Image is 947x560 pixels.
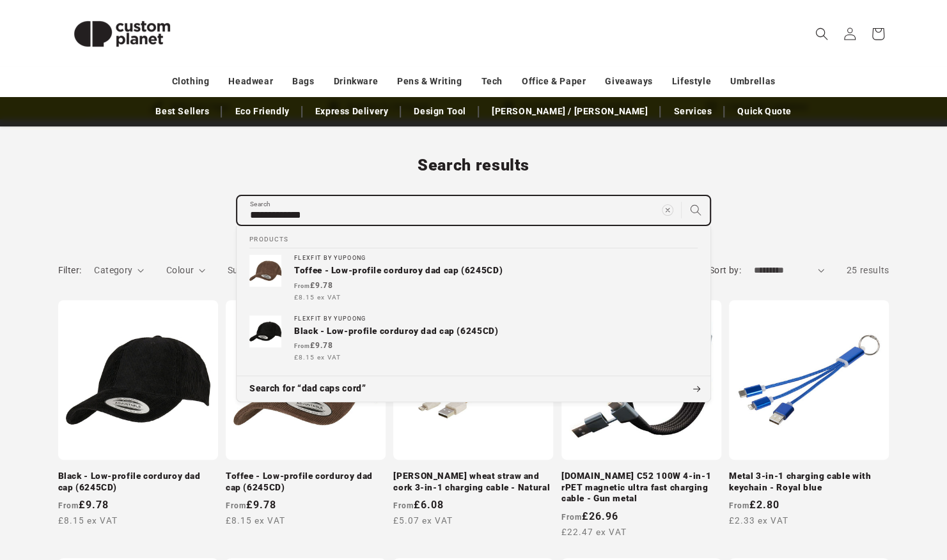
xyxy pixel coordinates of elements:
a: [PERSON_NAME] wheat straw and cork 3-in-1 charging cable - Natural [393,471,553,493]
a: Metal 3-in-1 charging cable with keychain - Royal blue [729,471,889,493]
a: [DOMAIN_NAME] C52 100W 4-in-1 rPET magnetic ultra fast charging cable - Gun metal [561,471,721,504]
iframe: Chat Widget [733,422,947,560]
a: Giveaways [605,70,652,93]
span: Subcategory [228,265,281,275]
a: Headwear [228,70,273,93]
a: Express Delivery [309,100,395,123]
a: Flexfit by YupoongToffee - Low-profile corduroy dad cap (6245CD) From£9.78 £8.15 ex VAT [237,248,710,308]
a: Tech [481,70,502,93]
a: Eco Friendly [228,100,295,123]
a: Lifestyle [672,70,711,93]
button: Search [682,196,710,224]
img: Custom Planet [58,5,186,63]
h2: Filter: [58,264,82,277]
a: Services [667,100,718,123]
img: Low-profile corduroy dad cap (6245CD) [249,315,281,347]
summary: Colour (0 selected) [166,264,205,277]
a: Clothing [172,70,210,93]
strong: £9.78 [294,341,333,350]
summary: Search [808,20,836,48]
span: From [294,343,310,349]
a: Flexfit by YupoongBlack - Low-profile corduroy dad cap (6245CD) From£9.78 £8.15 ex VAT [237,309,710,369]
p: Toffee - Low-profile corduroy dad cap (6245CD) [294,265,698,276]
img: Low-profile corduroy dad cap (6245CD) [249,255,281,287]
span: Category [94,265,132,275]
a: Quick Quote [731,100,798,123]
a: Bags [292,70,314,93]
a: Pens & Writing [397,70,462,93]
a: [PERSON_NAME] / [PERSON_NAME] [485,100,654,123]
div: Flexfit by Yupoong [294,315,698,322]
a: Drinkware [334,70,378,93]
span: 25 results [847,265,889,275]
a: Umbrellas [730,70,775,93]
a: Toffee - Low-profile corduroy dad cap (6245CD) [226,471,386,493]
span: Search for “dad caps cord” [249,382,366,395]
summary: Subcategory (0 selected) [228,264,292,277]
a: Black - Low-profile corduroy dad cap (6245CD) [58,471,218,493]
h1: Search results [58,155,889,176]
label: Sort by: [709,265,741,275]
div: Flexfit by Yupoong [294,255,698,262]
span: £8.15 ex VAT [294,292,341,302]
a: Office & Paper [522,70,586,93]
p: Black - Low-profile corduroy dad cap (6245CD) [294,326,698,337]
summary: Category (0 selected) [94,264,144,277]
a: Design Tool [407,100,473,123]
span: £8.15 ex VAT [294,352,341,362]
span: Colour [166,265,194,275]
button: Clear search term [654,196,682,224]
h2: Products [249,226,698,249]
strong: £9.78 [294,281,333,290]
span: From [294,283,310,289]
a: Best Sellers [149,100,215,123]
